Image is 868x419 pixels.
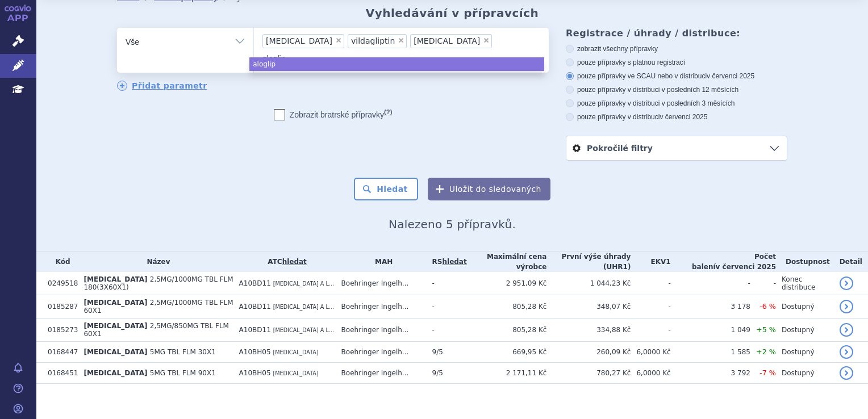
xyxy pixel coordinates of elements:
[335,37,342,44] span: ×
[631,342,670,363] td: 6,0000 Kč
[467,363,547,384] td: 2 171,11 Kč
[427,252,467,272] th: RS
[354,178,418,200] button: Hledat
[750,272,776,295] td: -
[262,51,310,65] input: [MEDICAL_DATA]vildagliptin[MEDICAL_DATA]
[566,99,787,108] label: pouze přípravky v distribuci v posledních 3 měsících
[42,363,78,384] td: 0168451
[566,112,787,121] label: pouze přípravky v distribuci
[84,322,228,338] span: 2,5MG/850MG TBL FLM 60X1
[336,363,427,384] td: Boehringer Ingelh...
[432,369,443,377] span: 9/5
[266,37,332,45] span: [MEDICAL_DATA]
[546,252,631,272] th: První výše úhrady (UHR1)
[282,258,307,266] a: hledat
[467,295,547,319] td: 805,28 Kč
[84,322,147,330] span: [MEDICAL_DATA]
[432,348,443,356] span: 9/5
[840,300,853,313] a: detail
[389,217,516,231] span: Nalezeno 5 přípravků.
[239,369,271,377] span: A10BH05
[671,252,776,272] th: Počet balení
[840,345,853,359] a: detail
[273,280,334,287] span: [MEDICAL_DATA] A L...
[566,58,787,67] label: pouze přípravky s platnou registrací
[42,252,78,272] th: Kód
[414,37,480,45] span: [MEDICAL_DATA]
[336,272,427,295] td: Boehringer Ingelh...
[467,342,547,363] td: 669,95 Kč
[840,366,853,380] a: detail
[631,252,670,272] th: EKV1
[84,299,147,307] span: [MEDICAL_DATA]
[546,342,631,363] td: 260,09 Kč
[233,252,336,272] th: ATC
[239,348,271,356] span: A10BH05
[671,363,750,384] td: 3 792
[546,272,631,295] td: 1 044,23 Kč
[336,319,427,342] td: Boehringer Ingelh...
[671,319,750,342] td: 1 049
[671,295,750,319] td: 3 178
[660,113,707,121] span: v červenci 2025
[776,295,834,319] td: Dostupný
[274,109,393,120] label: Zobrazit bratrské přípravky
[336,295,427,319] td: Boehringer Ingelh...
[840,323,853,337] a: detail
[42,342,78,363] td: 0168447
[483,37,490,44] span: ×
[84,275,233,291] span: 2,5MG/1000MG TBL FLM 180(3X60X1)
[150,348,216,356] span: 5MG TBL FLM 30X1
[273,349,318,355] span: [MEDICAL_DATA]
[776,272,834,295] td: Konec distribuce
[351,37,395,45] span: vildagliptin
[366,6,539,20] h2: Vyhledávání v přípravcích
[467,252,547,272] th: Maximální cena výrobce
[398,37,404,44] span: ×
[273,327,334,333] span: [MEDICAL_DATA] A L...
[467,272,547,295] td: 2 951,09 Kč
[249,57,544,71] li: aloglip
[566,28,787,39] h3: Registrace / úhrady / distribuce:
[566,72,787,81] label: pouze přípravky ve SCAU nebo v distribuci
[546,363,631,384] td: 780,27 Kč
[42,319,78,342] td: 0185273
[631,272,670,295] td: -
[273,370,318,376] span: [MEDICAL_DATA]
[427,319,467,342] td: -
[348,34,407,48] li: vildagliptin
[776,252,834,272] th: Dostupnost
[546,295,631,319] td: 348,07 Kč
[631,363,670,384] td: 6,0000 Kč
[427,295,467,319] td: -
[442,258,466,266] a: hledat
[756,325,776,334] span: +5 %
[834,252,868,272] th: Detail
[239,326,271,334] span: A10BD11
[84,369,147,377] span: [MEDICAL_DATA]
[671,342,750,363] td: 1 585
[631,295,670,319] td: -
[776,342,834,363] td: Dostupný
[707,72,754,80] span: v červenci 2025
[428,178,550,200] button: Uložit do sledovaných
[262,34,344,48] li: sitagliptin
[566,44,787,53] label: zobrazit všechny přípravky
[467,319,547,342] td: 805,28 Kč
[776,319,834,342] td: Dostupný
[84,299,233,315] span: 2,5MG/1000MG TBL FLM 60X1
[150,369,216,377] span: 5MG TBL FLM 90X1
[631,319,670,342] td: -
[756,347,776,356] span: +2 %
[42,295,78,319] td: 0185287
[759,302,776,311] span: -6 %
[84,348,147,356] span: [MEDICAL_DATA]
[273,304,334,310] span: [MEDICAL_DATA] A L...
[759,368,776,377] span: -7 %
[776,363,834,384] td: Dostupný
[117,81,207,91] a: Přidat parametr
[336,252,427,272] th: MAH
[384,108,392,116] abbr: (?)
[716,263,776,271] span: v červenci 2025
[566,85,787,94] label: pouze přípravky v distribuci v posledních 12 měsících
